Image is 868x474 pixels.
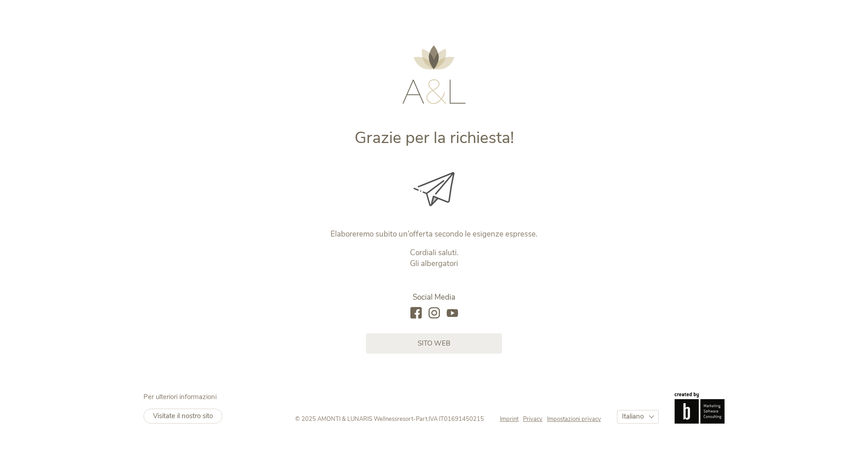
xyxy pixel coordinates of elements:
a: Imprint [500,415,523,423]
span: Per ulteriori informazioni [143,392,217,401]
img: Brandnamic GmbH | Leading Hospitality Solutions [675,392,725,423]
span: Visitate il nostro sito [153,411,213,420]
a: Visitate il nostro sito [143,409,222,424]
a: Impostazioni privacy [547,415,601,423]
a: sito web [366,333,502,354]
span: Social Media [413,292,455,302]
p: Elaboreremo subito un’offerta secondo le esigenze espresse. [245,229,624,240]
span: sito web [418,339,450,348]
span: Part.IVA IT01691450215 [416,415,484,423]
p: Cordiali saluti. Gli albergatori [245,247,624,269]
span: Imprint [500,415,518,423]
span: Grazie per la richiesta! [355,127,514,149]
a: instagram [429,307,440,320]
img: AMONTI & LUNARIS Wellnessresort [402,45,466,104]
a: Privacy [523,415,547,423]
img: Grazie per la richiesta! [414,172,454,206]
a: youtube [447,307,458,320]
span: Privacy [523,415,542,423]
a: facebook [410,307,422,320]
span: - [413,415,416,423]
span: © 2025 AMONTI & LUNARIS Wellnessresort [295,415,413,423]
